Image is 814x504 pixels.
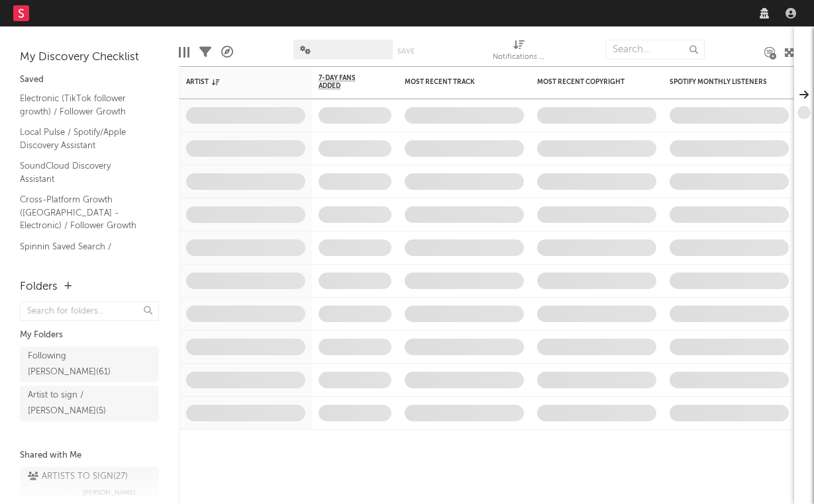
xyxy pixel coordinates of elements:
div: Shared with Me [20,448,159,464]
a: Cross-Platform Growth ([GEOGRAPHIC_DATA] - Electronic) / Follower Growth [20,192,146,233]
span: [PERSON_NAME] [83,485,136,501]
div: Notifications (Artist) [493,33,546,71]
a: Artist to sign / [PERSON_NAME](5) [20,386,159,421]
div: Most Recent Track [405,78,504,86]
input: Search for folders... [20,302,159,321]
a: Local Pulse / Spotify/Apple Discovery Assistant [20,125,146,152]
button: Save [397,48,415,55]
div: My Discovery Checklist [20,50,159,65]
a: SoundCloud Discovery Assistant [20,159,146,186]
div: My Folders [20,327,159,343]
div: Artist [186,78,285,86]
div: Following [PERSON_NAME] ( 61 ) [28,349,121,380]
a: ARTISTS TO SIGN(27)[PERSON_NAME] [20,467,159,503]
span: 7-Day Fans Added [319,74,372,90]
input: Search... [605,40,705,60]
div: Filters [199,33,211,71]
a: Following [PERSON_NAME](61) [20,347,159,382]
div: Artist to sign / [PERSON_NAME] ( 5 ) [28,388,121,419]
a: Spinnin Saved Search / Luminate [20,239,146,267]
div: Edit Columns [179,33,189,71]
div: Folders [20,279,58,295]
div: Saved [20,72,159,88]
div: Most Recent Copyright [537,78,636,86]
a: Electronic (TikTok follower growth) / Follower Growth [20,91,146,118]
div: Spotify Monthly Listeners [670,78,769,86]
div: A&R Pipeline [221,33,233,71]
div: Notifications (Artist) [493,50,546,65]
div: ARTISTS TO SIGN ( 27 ) [28,469,128,485]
